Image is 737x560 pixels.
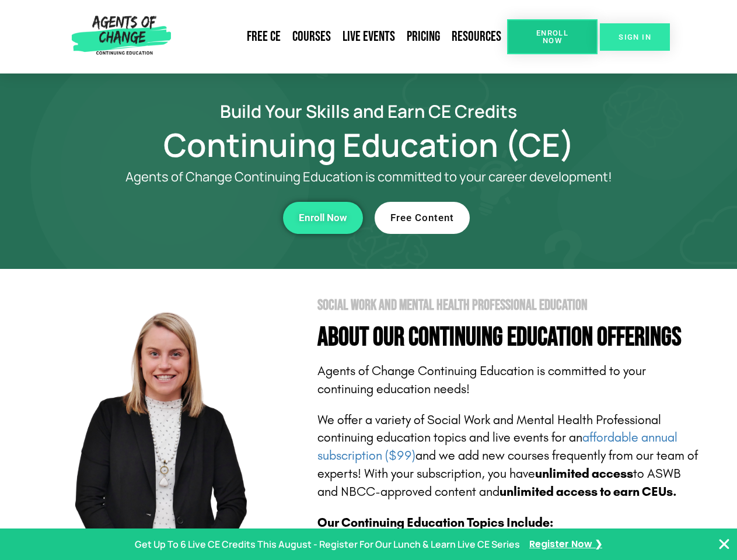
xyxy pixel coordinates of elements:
a: Live Events [337,23,401,50]
a: Pricing [401,23,446,50]
p: Agents of Change Continuing Education is committed to your career development! [83,170,655,184]
a: Resources [446,23,507,50]
p: We offer a variety of Social Work and Mental Health Professional continuing education topics and ... [317,411,701,501]
span: Agents of Change Continuing Education is committed to your continuing education needs! [317,363,646,397]
a: Free Content [375,202,470,234]
a: Free CE [241,23,287,50]
span: Free Content [390,213,454,223]
span: SIGN IN [619,33,651,41]
h2: Social Work and Mental Health Professional Education [317,298,701,313]
a: Courses [287,23,337,50]
span: Enroll Now [299,213,347,223]
a: SIGN IN [600,23,670,51]
a: Enroll Now [283,202,363,234]
b: unlimited access [535,466,633,481]
h2: Build Your Skills and Earn CE Credits [36,103,701,120]
h1: Continuing Education (CE) [36,131,701,158]
a: Enroll Now [507,19,598,54]
button: Close Banner [717,537,731,551]
nav: Menu [176,23,507,50]
span: Enroll Now [526,29,579,44]
a: Register Now ❯ [529,536,602,553]
p: Get Up To 6 Live CE Credits This August - Register For Our Lunch & Learn Live CE Series [135,536,520,553]
h4: About Our Continuing Education Offerings [317,324,701,351]
b: Our Continuing Education Topics Include: [317,515,553,530]
b: unlimited access to earn CEUs. [500,484,677,499]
